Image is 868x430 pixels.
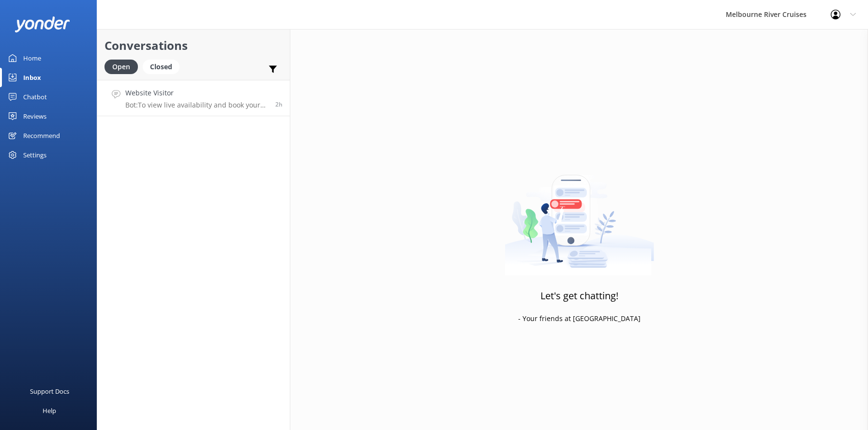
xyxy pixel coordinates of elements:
[105,36,283,55] h2: Conversations
[30,382,69,401] div: Support Docs
[275,100,283,108] span: Aug 29 2025 02:17pm (UTC +10:00) Australia/Sydney
[143,60,180,74] div: Closed
[23,107,46,126] div: Reviews
[97,80,290,116] a: Website VisitorBot:To view live availability and book your Melbourne River Cruise experience for ...
[143,61,184,72] a: Closed
[23,68,41,87] div: Inbox
[125,88,268,98] h4: Website Visitor
[23,87,47,107] div: Chatbot
[518,313,641,324] p: - Your friends at [GEOGRAPHIC_DATA]
[125,101,268,109] p: Bot: To view live availability and book your Melbourne River Cruise experience for the [DATE] Lun...
[15,16,70,32] img: yonder-white-logo.png
[105,61,143,72] a: Open
[505,154,654,276] img: artwork of a man stealing a conversation from at giant smartphone
[23,126,60,145] div: Recommend
[43,401,56,420] div: Help
[105,60,138,74] div: Open
[540,288,618,304] h3: Let's get chatting!
[23,48,41,68] div: Home
[23,145,46,165] div: Settings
